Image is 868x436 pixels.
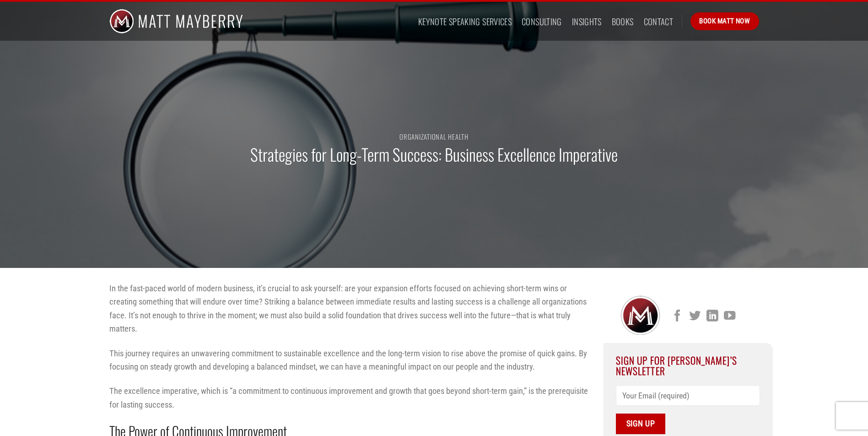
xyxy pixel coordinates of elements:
[418,13,512,30] a: Keynote Speaking Services
[699,16,750,27] span: Book Matt Now
[109,347,590,374] p: This journey requires an unwavering commitment to sustainable excellence and the long-term vision...
[109,282,590,336] p: In the fast-paced world of modern business, it’s crucial to ask yourself: are your expansion effo...
[672,310,683,323] a: Follow on Facebook
[616,385,760,434] form: Contact form
[109,2,243,41] img: Matt Mayberry
[612,13,634,30] a: Books
[690,12,759,30] a: Book Matt Now
[644,13,674,30] a: Contact
[250,144,618,165] h1: Strategies for Long-Term Success: Business Excellence Imperative
[399,131,469,142] a: Organizational Health
[689,310,701,323] a: Follow on Twitter
[706,310,718,323] a: Follow on LinkedIn
[522,13,562,30] a: Consulting
[109,384,590,411] p: The excellence imperative, which is “a commitment to continuous improvement and growth that goes ...
[572,13,602,30] a: Insights
[616,385,760,406] input: Your Email (required)
[724,310,735,323] a: Follow on YouTube
[616,353,737,377] span: Sign Up For [PERSON_NAME]’s Newsletter
[616,414,665,434] input: Sign Up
